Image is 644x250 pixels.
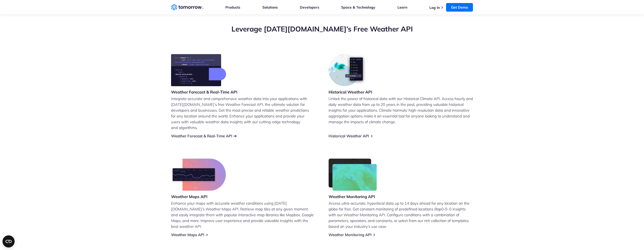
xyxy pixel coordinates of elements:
[397,5,407,10] a: Learn
[171,89,237,95] h3: Weather Forecast & Real-Time API
[300,5,319,10] a: Developers
[171,232,204,237] a: Weather Maps API
[329,194,377,199] h3: Weather Monitoring API
[171,194,226,199] h3: Weather Maps API
[329,232,372,237] a: Weather Monitoring API
[3,235,15,247] button: Open CMP widget
[329,96,473,125] p: Unlock the power of historical data with our Historical Climate API. Access hourly and daily weat...
[329,89,372,95] h3: Historical Weather API
[171,96,315,131] p: Integrate accurate and comprehensive weather data into your applications with [DATE][DOMAIN_NAME]...
[171,4,204,11] a: Home link
[171,24,473,34] h2: Leverage [DATE][DOMAIN_NAME]’s Free Weather API
[329,134,369,138] a: Historical Weather API
[262,5,278,10] a: Solutions
[171,134,232,138] a: Weather Forecast & Real-Time API
[329,200,473,229] p: Access ultra-accurate, hyperlocal data up to 14 days ahead for any location on the globe for free...
[446,3,473,12] a: Get Demo
[429,5,440,10] a: Log In
[171,200,315,229] p: Enhance your maps with accurate weather conditions using [DATE][DOMAIN_NAME]’s Weather Maps API. ...
[225,5,240,10] a: Products
[341,5,375,10] a: Space & Technology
